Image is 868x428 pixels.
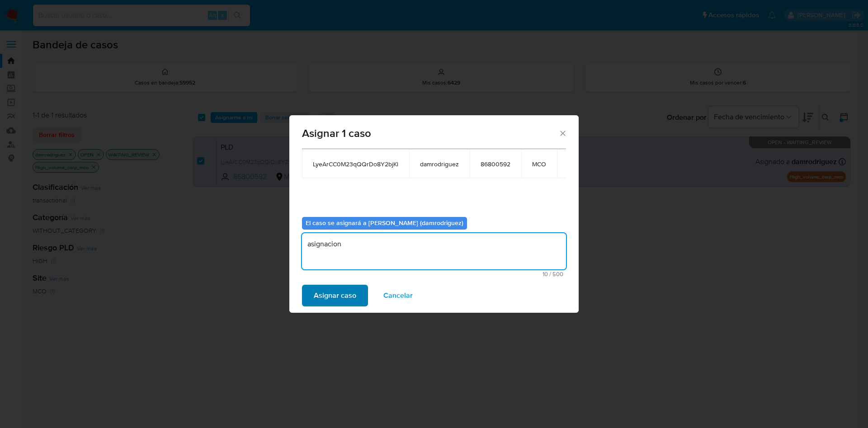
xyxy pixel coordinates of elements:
textarea: asignacion [302,233,566,269]
div: assign-modal [289,115,579,313]
span: Asignar caso [314,286,356,306]
b: El caso se asignará a [PERSON_NAME] (damrodriguez) [306,218,463,227]
span: Máximo 500 caracteres [305,271,563,277]
span: Asignar 1 caso [302,128,558,139]
span: LyeArCC0M23qQQrDo8Y2bjKl [313,160,398,168]
span: Cancelar [383,286,413,306]
button: Cerrar ventana [558,129,566,137]
button: Asignar caso [302,285,368,306]
button: Cancelar [372,285,425,306]
span: 86800592 [481,160,510,168]
span: MCO [532,160,546,168]
span: damrodriguez [420,160,459,168]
